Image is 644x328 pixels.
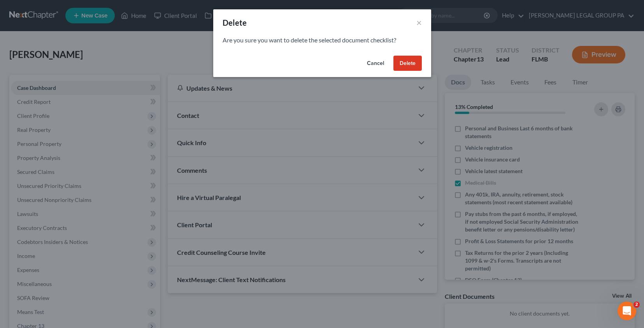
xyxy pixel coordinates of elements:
[393,56,422,71] button: Delete
[223,36,422,45] p: Are you sure you want to delete the selected document checklist?
[633,302,640,308] span: 2
[223,17,247,28] div: Delete
[361,56,390,71] button: Cancel
[416,18,422,27] button: ×
[618,302,636,320] iframe: Intercom live chat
